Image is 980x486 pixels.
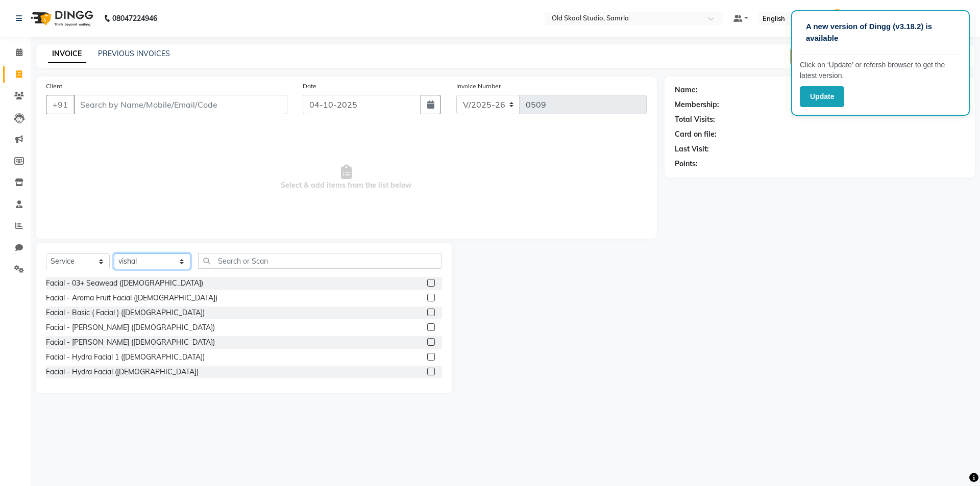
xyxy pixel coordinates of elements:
[198,253,442,269] input: Search or Scan
[828,9,846,27] img: OLD SKOOL STUDIO (Manager)
[112,4,157,33] b: 08047224946
[46,82,62,91] label: Client
[46,322,215,333] div: Facial - [PERSON_NAME] ([DEMOGRAPHIC_DATA])
[98,49,170,58] a: PREVIOUS INVOICES
[675,129,717,140] div: Card on file:
[46,367,199,377] div: Facial - Hydra Facial ([DEMOGRAPHIC_DATA])
[73,95,287,114] input: Search by Name/Mobile/Email/Code
[790,48,849,64] button: Create New
[806,21,955,44] p: A new version of Dingg (v3.18.2) is available
[675,144,709,155] div: Last Visit:
[675,99,719,110] div: Membership:
[46,126,647,228] span: Select & add items from the list below
[456,82,501,91] label: Invoice Number
[675,114,715,125] div: Total Visits:
[675,85,698,95] div: Name:
[46,308,205,318] div: Facial - Basic ( Facial ) ([DEMOGRAPHIC_DATA])
[675,159,698,169] div: Points:
[800,86,844,107] button: Update
[46,337,215,348] div: Facial - [PERSON_NAME] ([DEMOGRAPHIC_DATA])
[46,352,205,363] div: Facial - Hydra Facial 1 ([DEMOGRAPHIC_DATA])
[800,60,961,81] p: Click on ‘Update’ or refersh browser to get the latest version.
[46,95,75,114] button: +91
[46,293,217,303] div: Facial - Aroma Fruit Facial ([DEMOGRAPHIC_DATA])
[46,278,203,289] div: Facial - 03+ Seawead ([DEMOGRAPHIC_DATA])
[26,4,96,33] img: logo
[303,82,316,91] label: Date
[48,45,86,63] a: INVOICE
